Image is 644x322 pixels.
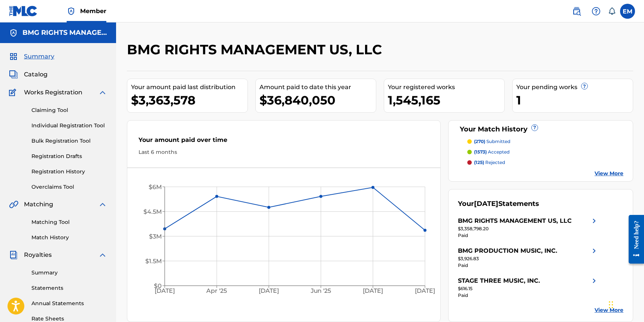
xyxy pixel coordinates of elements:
div: BMG RIGHTS MANAGEMENT US, LLC [458,216,572,225]
div: Your amount paid over time [139,136,429,148]
a: BMG PRODUCTION MUSIC, INC.right chevron icon$3,926.83Paid [458,246,599,269]
h2: BMG RIGHTS MANAGEMENT US, LLC [127,41,386,58]
div: Paid [458,262,599,269]
p: rejected [474,159,505,166]
span: (125) [474,160,484,165]
a: (270) submitted [467,138,624,145]
span: Matching [24,200,53,209]
a: (125) rejected [467,159,624,166]
a: Matching Tool [31,218,107,226]
p: submitted [474,138,510,145]
span: (270) [474,139,485,144]
tspan: [DATE] [415,288,435,295]
tspan: [DATE] [155,288,175,295]
span: Royalties [24,250,52,259]
img: help [592,7,601,16]
a: Public Search [569,4,584,19]
div: Your amount paid last distribution [131,83,247,92]
img: Top Rightsholder [67,7,76,16]
img: search [572,7,581,16]
a: View More [595,306,623,314]
div: Paid [458,232,599,239]
a: Registration Drafts [31,152,107,160]
h5: BMG RIGHTS MANAGEMENT US, LLC [22,28,107,37]
tspan: [DATE] [259,288,279,295]
div: 1 [516,92,633,109]
p: accepted [474,149,510,155]
img: Catalog [9,70,18,79]
a: BMG RIGHTS MANAGEMENT US, LLCright chevron icon$3,358,798.20Paid [458,216,599,239]
iframe: Resource Center [623,209,644,270]
tspan: $4.5M [143,208,162,215]
img: Works Registration [9,88,19,97]
div: Your pending works [516,83,633,92]
tspan: $3M [149,233,162,240]
span: Catalog [24,70,48,79]
tspan: $6M [149,183,162,191]
div: Drag [609,294,613,316]
div: Paid [458,292,599,299]
div: Your Statements [458,199,539,209]
span: Member [80,7,106,15]
img: MLC Logo [9,6,38,16]
a: Match History [31,234,107,241]
a: (1573) accepted [467,149,624,155]
div: $3,926.83 [458,255,599,262]
tspan: [DATE] [363,288,383,295]
a: View More [595,170,623,177]
span: ? [581,83,587,89]
tspan: $0 [154,282,162,289]
img: Matching [9,200,18,209]
img: Royalties [9,250,18,259]
div: 1,545,165 [388,92,504,109]
iframe: Chat Widget [607,286,644,322]
img: Summary [9,52,18,61]
img: right chevron icon [590,216,599,225]
img: expand [98,250,107,259]
div: $3,363,578 [131,92,247,109]
div: Your registered works [388,83,504,92]
a: Annual Statements [31,300,107,307]
a: Summary [31,269,107,277]
a: Claiming Tool [31,106,107,114]
a: CatalogCatalog [9,70,48,79]
div: BMG PRODUCTION MUSIC, INC. [458,246,557,255]
tspan: Apr '25 [206,288,227,295]
span: [DATE] [474,200,498,208]
img: right chevron icon [590,276,599,285]
span: (1573) [474,149,487,155]
span: ? [532,125,538,131]
div: STAGE THREE MUSIC, INC. [458,276,540,285]
a: Statements [31,284,107,292]
div: $3,358,798.20 [458,225,599,232]
span: Works Registration [24,88,82,97]
div: User Menu [620,4,635,19]
div: Notifications [608,7,616,15]
span: Summary [24,52,54,61]
div: $36,840,050 [259,92,376,109]
a: Individual Registration Tool [31,122,107,130]
a: Overclaims Tool [31,183,107,191]
div: Amount paid to date this year [259,83,376,92]
tspan: $1.5M [145,258,162,265]
tspan: Jun '25 [310,288,331,295]
a: Registration History [31,168,107,176]
div: Last 6 months [139,148,429,156]
img: right chevron icon [590,246,599,255]
img: Accounts [9,28,18,37]
div: Your Match History [458,124,624,134]
div: Help [589,4,604,19]
a: Bulk Registration Tool [31,137,107,145]
img: expand [98,200,107,209]
a: SummarySummary [9,52,54,61]
img: expand [98,88,107,97]
a: STAGE THREE MUSIC, INC.right chevron icon$616.15Paid [458,276,599,299]
div: $616.15 [458,285,599,292]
